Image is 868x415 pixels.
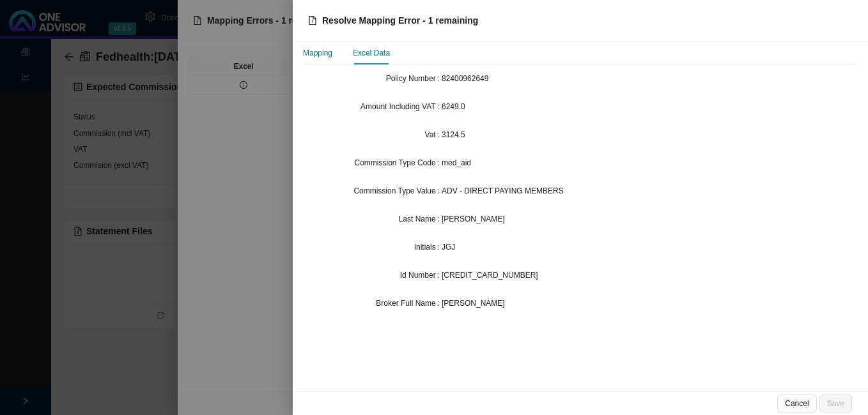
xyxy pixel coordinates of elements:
button: Cancel [777,395,816,412]
div: Mapping [303,47,332,59]
label: Vat [425,126,442,144]
button: Save [819,395,852,412]
label: Commission Type Value [353,182,442,200]
span: med_aid [442,158,471,167]
span: [CREDIT_CARD_NUMBER] [442,271,538,280]
span: Cancel [785,397,809,410]
label: Commission Type Code [354,154,442,172]
span: 82400962649 [442,74,488,83]
span: file-exclamation [308,16,317,25]
span: JGJ [442,243,455,252]
label: Amount Including VAT [360,98,442,116]
div: Excel Data [353,47,390,59]
label: Policy Number [386,70,442,87]
span: 3124.5 [442,130,465,139]
label: Broker Full Name [376,294,442,312]
span: [PERSON_NAME] [442,215,505,223]
label: Last Name [399,210,442,228]
span: [PERSON_NAME] [442,299,505,308]
label: Id Number [400,266,442,284]
span: Resolve Mapping Error - 1 remaining [322,15,478,26]
span: 6249.0 [442,102,465,111]
label: Initials [414,238,442,256]
span: ADV - DIRECT PAYING MEMBERS [442,186,564,195]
